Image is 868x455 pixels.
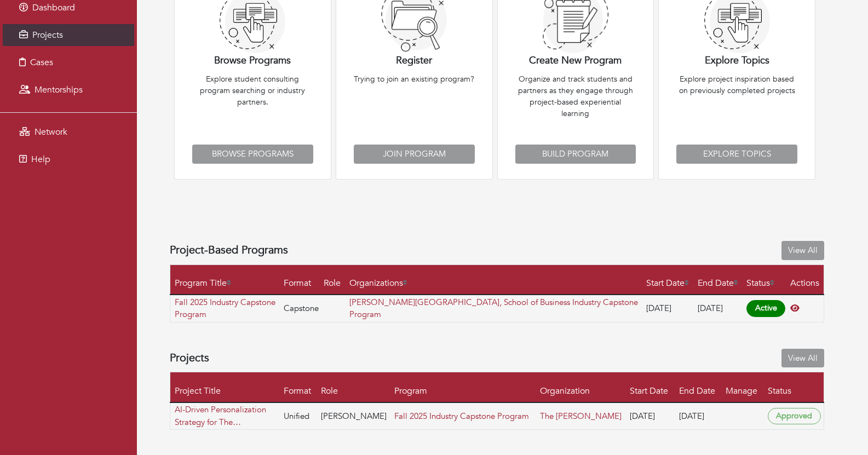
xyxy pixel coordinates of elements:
a: Fall 2025 Industry Capstone Program [175,296,279,321]
span: Projects [32,29,63,41]
th: Format [279,264,319,295]
p: Register [354,53,475,68]
a: Start Date [646,277,689,289]
a: [PERSON_NAME][GEOGRAPHIC_DATA], School of Business Industry Capstone Program [349,297,638,320]
span: Mentorships [35,84,83,96]
th: Format [279,372,317,402]
h4: Projects [170,352,209,365]
span: Active [746,300,785,317]
th: Organization [536,372,625,402]
a: Network [3,121,134,143]
p: Explore project inspiration based on previously completed projects [676,73,797,139]
td: Unified [279,402,317,430]
a: View All [781,241,824,260]
td: [DATE] [675,402,721,430]
td: [DATE] [625,402,674,430]
th: Status [763,372,824,402]
a: View All [781,349,824,368]
h4: Project-Based Programs [170,244,288,257]
a: The [PERSON_NAME] [540,411,622,422]
a: End Date [698,277,738,289]
a: Mentorships [3,79,134,101]
a: Cases [3,51,134,73]
a: Fall 2025 Industry Capstone Program [394,411,529,422]
span: Cases [30,56,53,68]
th: Program [390,372,535,402]
td: [PERSON_NAME] [317,402,390,430]
p: Explore student consulting program searching or industry partners. [192,73,313,139]
p: Explore Topics [676,53,797,68]
th: Role [319,264,345,295]
th: Manage [721,372,763,402]
td: Capstone [279,295,319,322]
a: Explore Topics [676,145,797,164]
span: Approved [768,408,821,425]
p: Create New Program [515,53,636,68]
a: Program Title [175,277,231,289]
a: Help [3,148,134,170]
th: Role [317,372,390,402]
td: [DATE] [642,295,693,322]
th: Actions [786,264,824,295]
p: Browse Programs [192,53,313,68]
a: Build Program [515,145,636,164]
a: Projects [3,24,134,46]
p: Organize and track students and partners as they engage through project-based experiential learning [515,73,636,139]
a: Organizations [349,277,407,289]
span: Dashboard [32,2,75,14]
span: Help [31,153,50,165]
p: Trying to join an existing program? [354,73,475,139]
a: AI-Driven Personalization Strategy for The [PERSON_NAME] [175,404,279,428]
th: End Date [675,372,721,402]
a: Join Program [354,145,475,164]
span: Network [35,126,67,138]
th: Project Title [170,372,279,402]
a: Browse Programs [192,145,313,164]
a: Status [746,277,774,289]
td: [DATE] [693,295,743,322]
th: Start Date [625,372,674,402]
